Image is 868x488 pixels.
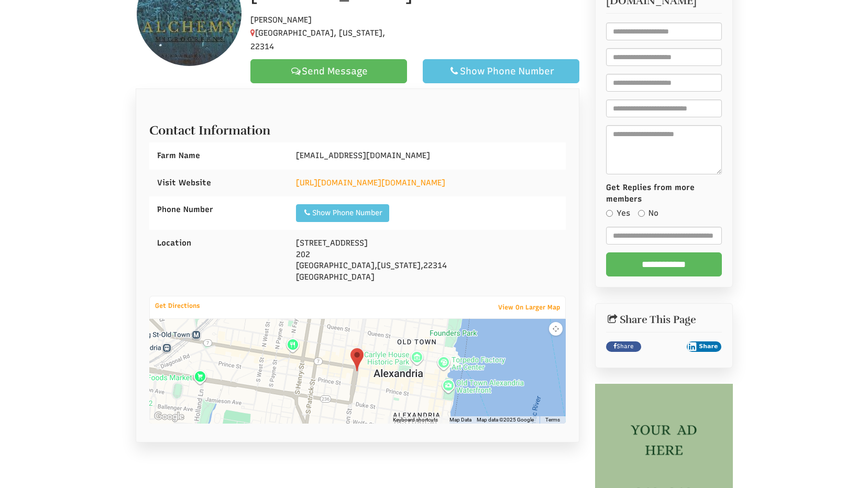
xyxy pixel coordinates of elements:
span: [PERSON_NAME] [250,15,312,25]
label: No [638,208,658,219]
iframe: X Post Button [646,341,682,352]
span: Map data ©2025 Google [477,416,534,424]
div: Location [149,230,288,257]
h2: Share This Page [606,314,722,326]
a: Share [606,341,641,352]
span: [EMAIL_ADDRESS][DOMAIN_NAME] [296,151,430,160]
img: Google [152,410,186,424]
div: Farm Name [149,142,288,169]
div: 202 , , [GEOGRAPHIC_DATA] [288,230,566,291]
span: [US_STATE] [377,261,421,270]
label: Get Replies from more members [606,182,722,205]
div: Phone Number [149,196,288,223]
button: Map Data [449,416,471,424]
button: Map camera controls [549,322,563,336]
a: Terms [545,416,560,424]
span: [GEOGRAPHIC_DATA] [296,261,375,270]
span: [STREET_ADDRESS] [296,238,368,248]
div: Show Phone Number [432,65,570,77]
input: Yes [606,210,613,217]
a: Get Directions [150,300,205,312]
label: Yes [606,208,630,219]
ul: Profile Tabs [136,88,580,89]
input: No [638,210,645,217]
a: Send Message [250,59,407,83]
div: Show Phone Number [303,208,382,218]
button: Share [687,341,722,352]
a: [URL][DOMAIN_NAME][DOMAIN_NAME] [296,178,445,187]
span: [GEOGRAPHIC_DATA], [US_STATE], 22314 [250,28,385,51]
h2: Contact Information [149,118,566,137]
div: Visit Website [149,170,288,196]
a: Open this area in Google Maps (opens a new window) [152,410,186,424]
a: View On Larger Map [493,300,565,315]
button: Keyboard shortcuts [393,416,438,424]
span: 22314 [423,261,447,270]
